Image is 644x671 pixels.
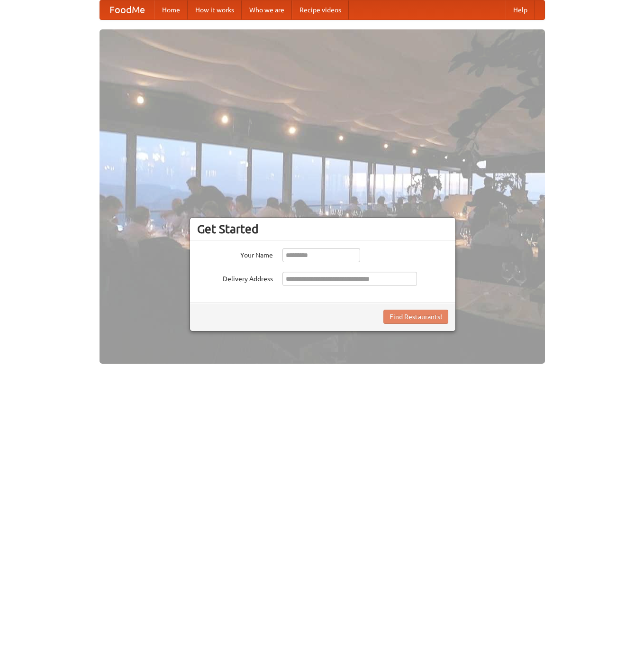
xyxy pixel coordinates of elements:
[154,0,188,19] a: Home
[383,310,448,324] button: Find Restaurants!
[197,272,273,284] label: Delivery Address
[197,248,273,260] label: Your Name
[100,0,154,19] a: FoodMe
[188,0,242,19] a: How it works
[242,0,292,19] a: Who we are
[292,0,349,19] a: Recipe videos
[197,222,448,236] h3: Get Started
[506,0,535,19] a: Help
